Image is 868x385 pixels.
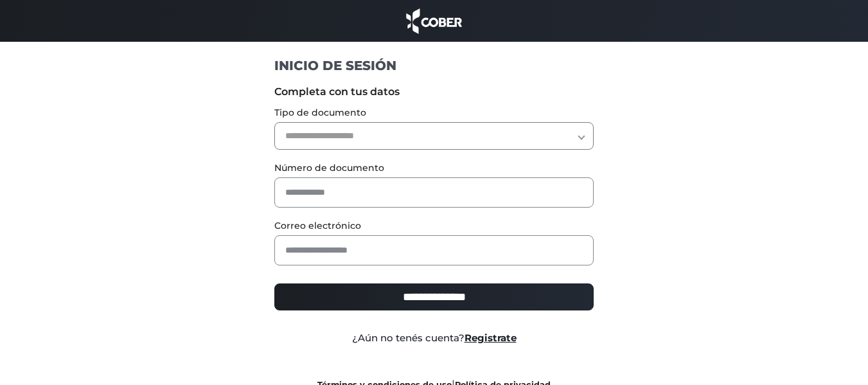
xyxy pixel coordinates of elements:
[274,106,594,120] label: Tipo de documento
[403,6,466,35] img: cober_marca.png
[274,57,594,74] h1: INICIO DE SESIÓN
[274,84,594,100] label: Completa con tus datos
[274,219,594,233] label: Correo electrónico
[265,331,603,346] div: ¿Aún no tenés cuenta?
[465,332,517,344] a: Registrate
[274,161,594,175] label: Número de documento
